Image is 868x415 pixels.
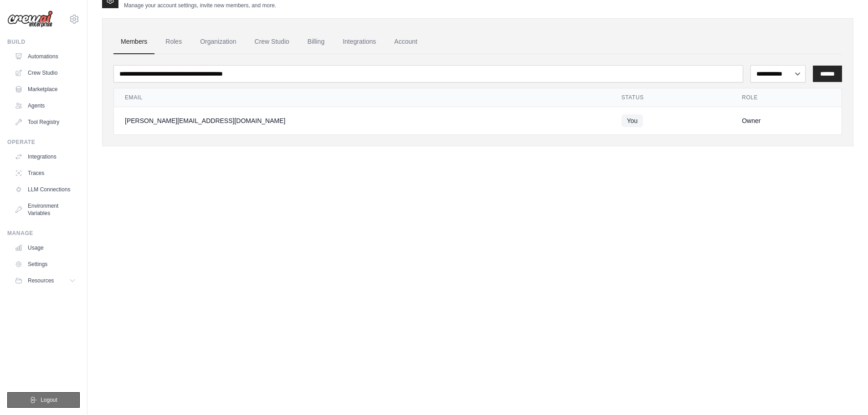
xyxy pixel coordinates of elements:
th: Role [731,88,842,107]
a: Automations [11,49,80,64]
span: Resources [28,277,54,284]
a: Members [113,30,154,54]
div: Owner [742,116,831,125]
a: Settings [11,257,80,272]
a: Environment Variables [11,199,80,220]
img: Logo [7,10,53,28]
a: Usage [11,241,80,255]
a: Traces [11,166,80,180]
div: Operate [7,138,80,146]
span: You [621,114,643,127]
a: Tool Registry [11,115,80,129]
a: Integrations [335,30,383,54]
th: Email [114,88,611,107]
th: Status [611,88,731,107]
div: Build [7,38,80,46]
div: Manage [7,230,80,237]
a: Roles [158,30,189,54]
span: Logout [41,396,57,404]
a: Integrations [11,149,80,164]
a: Crew Studio [247,30,297,54]
a: LLM Connections [11,182,80,197]
a: Marketplace [11,82,80,97]
button: Resources [11,273,80,288]
a: Crew Studio [11,66,80,80]
button: Logout [7,392,80,408]
a: Agents [11,98,80,113]
a: Organization [193,30,243,54]
a: Billing [300,30,332,54]
p: Manage your account settings, invite new members, and more. [124,2,276,9]
div: [PERSON_NAME][EMAIL_ADDRESS][DOMAIN_NAME] [125,116,600,125]
a: Account [387,30,425,54]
